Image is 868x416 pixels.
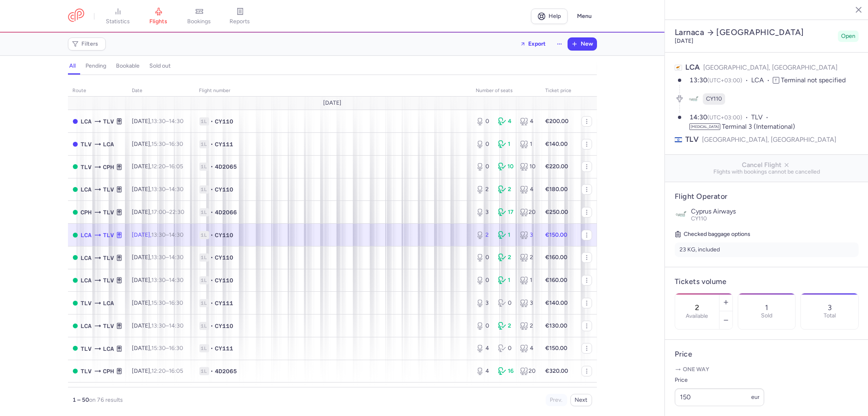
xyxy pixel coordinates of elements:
[152,231,166,238] time: 13:30
[73,396,90,403] strong: 1 – 50
[476,231,492,239] div: 2
[152,118,166,125] time: 13:30
[781,76,846,84] span: Terminal not specified
[546,141,568,147] strong: €140.00
[773,77,779,84] span: T
[169,231,184,238] time: 14:30
[179,7,220,25] a: bookings
[199,322,209,330] span: 1L
[498,253,514,262] div: 2
[211,231,214,239] span: •
[199,163,209,171] span: 1L
[573,9,597,24] button: Menu
[170,209,185,216] time: 22:30
[199,140,209,148] span: 1L
[476,276,492,284] div: 0
[476,367,492,375] div: 4
[215,276,234,284] span: CY110
[199,185,209,194] span: 1L
[471,85,541,97] th: number of seats
[132,163,184,170] span: [DATE],
[706,95,722,103] span: CY110
[546,209,568,216] strong: €250.00
[152,163,166,170] time: 12:20
[81,185,92,194] span: LCA
[549,13,561,19] span: Help
[215,140,234,148] span: CY111
[211,140,214,148] span: •
[476,140,492,148] div: 0
[199,344,209,352] span: 1L
[169,118,184,125] time: 14:30
[520,140,536,148] div: 1
[211,367,214,375] span: •
[98,7,138,25] a: statistics
[520,231,536,239] div: 3
[675,208,688,221] img: Cyprus Airways logo
[498,299,514,307] div: 0
[169,299,184,306] time: 16:30
[132,368,184,374] span: [DATE],
[169,186,184,193] time: 14:30
[90,396,123,403] span: on 76 results
[150,18,168,25] span: flights
[150,62,171,70] h4: sold out
[751,113,772,122] span: TLV
[138,7,179,25] a: flights
[132,299,184,306] span: [DATE],
[152,322,184,329] span: –
[211,276,214,284] span: •
[68,85,127,97] th: route
[199,117,209,125] span: 1L
[152,254,184,261] span: –
[691,215,707,222] span: CY110
[546,254,568,261] strong: €160.00
[546,231,568,238] strong: €150.00
[675,229,859,239] h5: Checked baggage options
[685,134,699,145] span: TLV
[152,231,184,238] span: –
[152,141,166,147] time: 15:30
[103,117,114,126] span: TLV
[675,192,859,201] h4: Flight Operator
[211,299,214,307] span: •
[103,253,114,262] span: TLV
[498,276,514,284] div: 1
[751,76,773,85] span: LCA
[82,41,98,47] span: Filters
[195,85,471,97] th: Flight number
[132,345,184,352] span: [DATE],
[103,344,114,353] span: LCA
[675,242,859,257] li: 23 KG, included
[169,345,184,352] time: 16:30
[529,41,546,47] span: Export
[127,85,195,97] th: date
[531,9,568,24] a: Help
[199,276,209,284] span: 1L
[103,231,114,240] span: TLV
[546,394,567,406] button: Prev.
[520,117,536,125] div: 4
[686,313,708,319] label: Available
[199,367,209,375] span: 1L
[571,394,592,406] button: Next
[169,163,184,170] time: 16:05
[152,209,166,216] time: 17:00
[152,163,184,170] span: –
[498,140,514,148] div: 1
[81,231,92,240] span: LCA
[689,113,707,121] time: 14:30
[215,299,234,307] span: CY111
[132,231,184,238] span: [DATE],
[211,322,214,330] span: •
[132,322,184,329] span: [DATE],
[199,253,209,262] span: 1L
[675,277,859,286] h4: Tickets volume
[81,276,92,285] span: LCA
[541,85,577,97] th: Ticket price
[211,253,214,262] span: •
[81,163,92,172] span: TLV
[520,185,536,194] div: 4
[675,388,764,406] input: ---
[169,368,184,374] time: 16:05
